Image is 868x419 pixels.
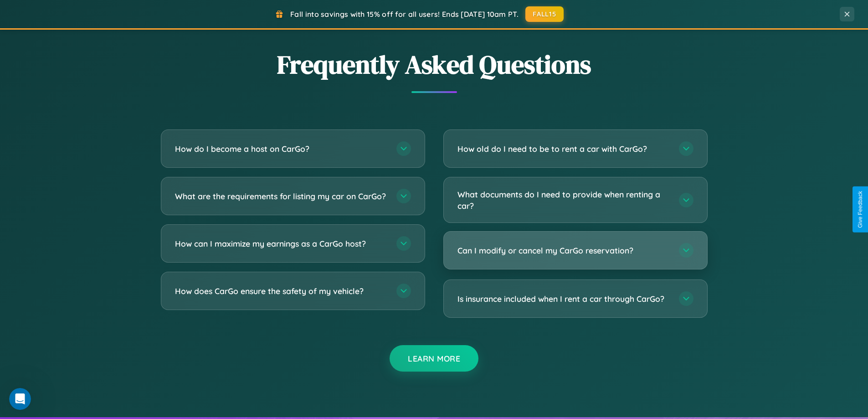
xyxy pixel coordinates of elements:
[175,143,387,155] h3: How do I become a host on CarGo?
[175,285,387,297] h3: How does CarGo ensure the safety of my vehicle?
[457,143,670,155] h3: How old do I need to be to rent a car with CarGo?
[175,191,387,202] h3: What are the requirements for listing my car on CarGo?
[457,245,670,256] h3: Can I modify or cancel my CarGo reservation?
[857,191,863,228] div: Give Feedback
[175,238,387,249] h3: How can I maximize my earnings as a CarGo host?
[525,6,564,22] button: FALL15
[390,345,478,372] button: Learn More
[457,189,670,211] h3: What documents do I need to provide when renting a car?
[290,10,519,19] span: Fall into savings with 15% off for all users! Ends [DATE] 10am PT.
[9,388,31,410] iframe: Intercom live chat
[457,293,670,305] h3: Is insurance included when I rent a car through CarGo?
[161,47,708,82] h2: Frequently Asked Questions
